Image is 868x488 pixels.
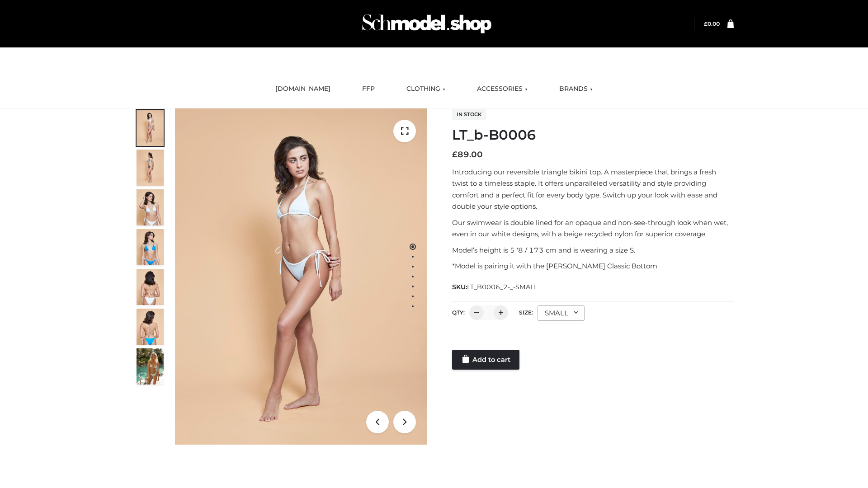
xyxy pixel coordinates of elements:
[452,166,734,212] p: Introducing our reversible triangle bikini top. A masterpiece that brings a fresh twist to a time...
[704,20,720,27] bdi: 0.00
[452,282,538,292] span: SKU:
[452,150,483,160] bdi: 89.00
[452,260,734,272] p: *Model is pairing it with the [PERSON_NAME] Classic Bottom
[137,110,164,146] img: ArielClassicBikiniTop_CloudNine_AzureSky_OW114ECO_1-scaled.jpg
[175,108,427,445] img: ArielClassicBikiniTop_CloudNine_AzureSky_OW114ECO_1
[452,150,458,160] span: £
[137,269,164,305] img: ArielClassicBikiniTop_CloudNine_AzureSky_OW114ECO_7-scaled.jpg
[552,79,599,99] a: BRANDS
[452,127,734,143] h1: LT_b-B0006
[467,283,538,291] span: LT_B0006_2-_-SMALL
[452,309,465,316] label: QTY:
[452,350,519,370] a: Add to cart
[452,109,486,120] span: In stock
[359,6,495,42] img: Schmodel Admin 964
[269,79,337,99] a: [DOMAIN_NAME]
[470,79,534,99] a: ACCESSORIES
[137,229,164,265] img: ArielClassicBikiniTop_CloudNine_AzureSky_OW114ECO_4-scaled.jpg
[137,189,164,225] img: ArielClassicBikiniTop_CloudNine_AzureSky_OW114ECO_3-scaled.jpg
[538,305,585,321] div: SMALL
[452,244,734,256] p: Model’s height is 5 ‘8 / 173 cm and is wearing a size S.
[704,20,708,27] span: £
[137,309,164,345] img: ArielClassicBikiniTop_CloudNine_AzureSky_OW114ECO_8-scaled.jpg
[355,79,382,99] a: FFP
[704,20,720,27] a: £0.00
[452,217,734,240] p: Our swimwear is double lined for an opaque and non-see-through look when wet, even in our white d...
[137,348,164,385] img: Arieltop_CloudNine_AzureSky2.jpg
[400,79,452,99] a: CLOTHING
[137,150,164,186] img: ArielClassicBikiniTop_CloudNine_AzureSky_OW114ECO_2-scaled.jpg
[519,309,533,316] label: Size:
